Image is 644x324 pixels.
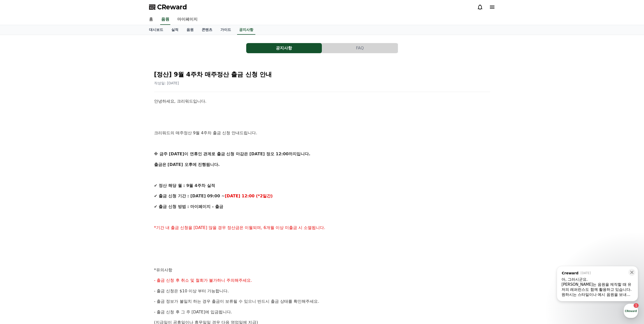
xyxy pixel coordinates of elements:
button: 공지사항 [246,43,322,53]
span: *기간 내 출금 신청을 [DATE] 않을 경우 정산금은 이월되며, 6개월 이상 미출금 시 소멸됩니다. [154,225,325,230]
a: CReward [149,3,187,11]
a: 가이드 [216,25,235,35]
span: - 출금 신청 후 그 주 [DATE]에 입금됩니다. [154,310,232,314]
a: 음원 [182,25,198,35]
h2: [정산] 9월 4주차 매주정산 출금 신청 안내 [154,70,490,79]
strong: 출금은 [DATE] 오후에 진행됩니다. [154,162,220,167]
a: 실적 [167,25,182,35]
a: 공지사항 [237,25,255,35]
span: CReward [157,3,187,11]
span: - 출금 정보가 불일치 하는 경우 출금이 보류될 수 있으니 반드시 출금 상태를 확인해주세요. [154,299,319,304]
span: - 출금 신청은 $10 이상 부터 가능합니다. [154,289,229,293]
p: 크리워드의 매주정산 9월 4주차 출금 신청 안내드립니다. [154,130,490,136]
a: 대시보드 [145,25,167,35]
span: *유의사항 [154,268,172,272]
strong: ✔ 출금 신청 방법 : 마이페이지 - 출금 [154,204,223,209]
a: 홈 [145,14,157,25]
span: 작성일: [DATE] [154,81,179,85]
a: 음원 [160,14,170,25]
p: 안녕하세요, 크리워드입니다. [154,98,490,105]
strong: ✔ 출금 신청 기간 : [DATE] 09:00 ~ [154,194,225,198]
strong: (*2일간) [256,194,273,198]
button: FAQ [322,43,398,53]
a: 마이페이지 [173,14,202,25]
strong: ※ 금주 [DATE]이 연휴인 관계로 출금 신청 마감은 [DATE] 정오 12:00까지입니다. [154,151,310,156]
span: - 출금 신청 후 취소 및 철회가 불가하니 주의해주세요. [154,278,252,283]
strong: [DATE] 12:00 [225,194,255,198]
strong: ✔ 정산 해당 월 : 9월 4주차 실적 [154,183,215,188]
a: 콘텐츠 [198,25,216,35]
